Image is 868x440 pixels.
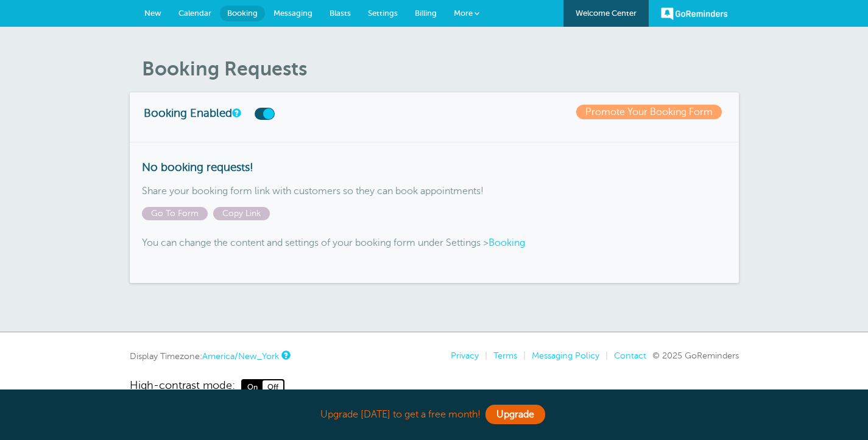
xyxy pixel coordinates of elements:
[232,109,239,117] a: This switch turns your online booking form on or off.
[263,380,283,394] span: Off
[652,351,739,360] span: © 2025 GoReminders
[599,351,608,361] li: |
[242,380,263,394] span: On
[130,379,235,395] span: High-contrast mode:
[130,351,289,361] div: Display Timezone:
[213,209,273,218] a: Copy Link
[330,9,351,18] span: Blasts
[213,207,270,220] span: Copy Link
[451,351,479,360] a: Privacy
[485,405,545,424] a: Upgrade
[415,9,437,18] span: Billing
[130,402,739,428] div: Upgrade [DATE] to get a free month!
[227,9,258,18] span: Booking
[273,9,312,18] span: Messaging
[142,161,727,174] h3: No booking requests!
[144,9,161,18] span: New
[220,5,265,21] a: Booking
[493,351,517,360] a: Terms
[178,9,211,18] span: Calendar
[532,351,599,360] a: Messaging Policy
[142,209,213,218] a: Go To Form
[142,57,739,80] h1: Booking Requests
[130,379,739,395] a: High-contrast mode: On Off
[576,105,722,119] a: Promote Your Booking Form
[517,351,526,361] li: |
[144,105,326,120] h3: Booking Enabled
[614,351,646,360] a: Contact
[454,9,473,18] span: More
[142,207,208,220] span: Go To Form
[281,351,289,359] a: This is the timezone being used to display dates and times to you on this device. Click the timez...
[142,186,727,197] p: Share your booking form link with customers so they can book appointments!
[489,237,525,248] a: Booking
[368,9,398,18] span: Settings
[202,351,279,361] a: America/New_York
[479,351,487,361] li: |
[142,237,727,249] p: You can change the content and settings of your booking form under Settings >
